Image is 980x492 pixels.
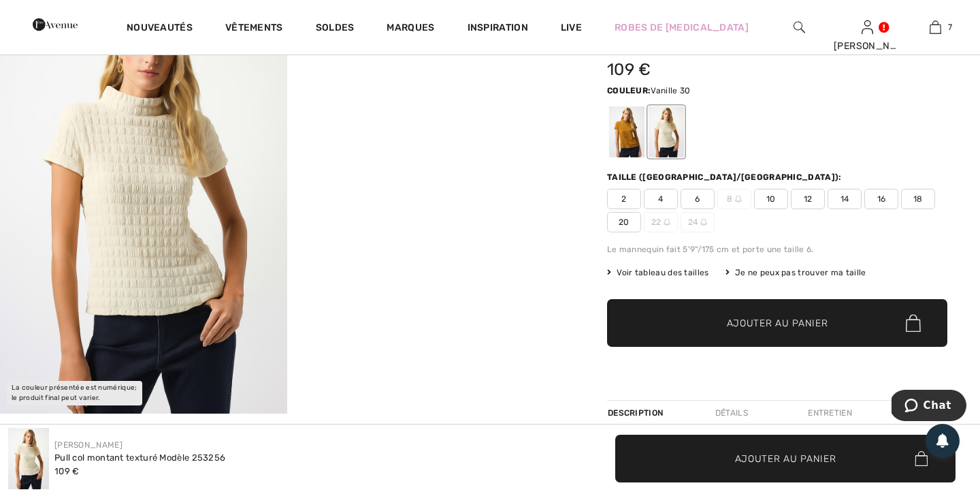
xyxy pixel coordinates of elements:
[644,189,678,209] span: 4
[796,401,864,425] div: Entretien
[930,19,941,35] img: Mon panier
[828,189,862,209] span: 14
[615,20,749,35] a: Robes de [MEDICAL_DATA]
[892,390,966,424] iframe: Ouvre un widget dans lequel vous pouvez chatter avec l’un de nos agents
[754,189,788,209] span: 10
[607,401,666,425] div: Description
[651,86,690,95] span: Vanille 30
[834,39,900,53] div: [PERSON_NAME]
[316,22,355,36] a: Soldes
[735,196,742,202] img: ring-m.svg
[607,86,651,95] span: Couleur:
[127,22,193,36] a: Nouveautés
[725,266,866,279] div: Je ne peux pas trouver ma taille
[54,451,225,465] div: Pull col montant texturé Modèle 253256
[864,189,898,209] span: 16
[862,20,873,33] a: Se connecter
[735,451,836,465] span: Ajouter au panier
[8,428,49,489] img: Pull Col Montant Textur&eacute; mod&egrave;le 253256
[387,22,434,36] a: Marques
[681,212,715,232] span: 24
[862,19,873,35] img: Mes infos
[901,189,935,209] span: 18
[468,22,528,36] span: Inspiration
[664,219,670,226] img: ring-m.svg
[704,401,759,425] div: Détails
[7,381,142,405] div: La couleur présentée est numérique; le produit final peut varier.
[54,466,80,476] span: 109 €
[906,314,921,332] img: Bag.svg
[607,60,651,79] span: 109 €
[607,189,641,209] span: 2
[607,243,947,256] div: Le mannequin fait 5'9"/175 cm et porte une taille 6.
[902,19,968,35] a: 7
[649,106,684,157] div: Vanille 30
[727,316,828,330] span: Ajouter au panier
[33,11,78,38] img: 1ère Avenue
[607,299,947,347] button: Ajouter au panier
[609,106,644,157] div: Medallion
[700,219,707,226] img: ring-m.svg
[794,19,805,35] img: recherche
[717,189,751,209] span: 8
[644,212,678,232] span: 22
[915,451,928,466] img: Bag.svg
[607,266,709,279] span: Voir tableau des tailles
[948,21,952,33] span: 7
[561,20,582,35] a: Live
[607,171,845,183] div: Taille ([GEOGRAPHIC_DATA]/[GEOGRAPHIC_DATA]):
[681,189,715,209] span: 6
[791,189,825,209] span: 12
[54,440,122,450] a: [PERSON_NAME]
[225,22,283,36] a: Vêtements
[607,212,641,232] span: 20
[615,435,955,482] button: Ajouter au panier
